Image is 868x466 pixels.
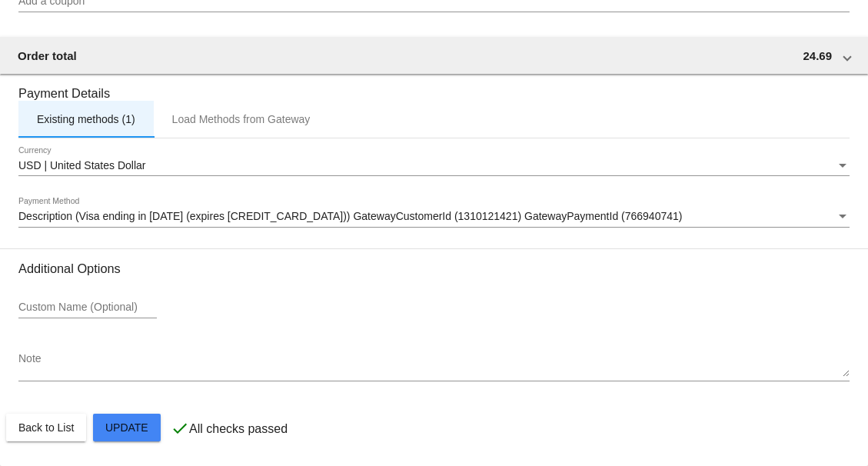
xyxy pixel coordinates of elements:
mat-select: Payment Method [18,211,850,223]
div: Load Methods from Gateway [172,113,311,125]
p: All checks passed [189,422,288,436]
button: Update [93,414,161,441]
span: Back to List [18,421,74,434]
h3: Additional Options [18,261,850,276]
input: Custom Name (Optional) [18,301,157,314]
span: Update [105,421,148,434]
div: Existing methods (1) [37,113,135,125]
span: Description (Visa ending in [DATE] (expires [CREDIT_CARD_DATA])) GatewayCustomerId (1310121421) G... [18,210,682,222]
span: 24.69 [803,49,832,62]
button: Back to List [6,414,86,441]
span: Order total [18,49,77,62]
h3: Payment Details [18,75,850,101]
mat-select: Currency [18,160,850,172]
mat-icon: check [171,419,189,438]
span: USD | United States Dollar [18,159,145,171]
